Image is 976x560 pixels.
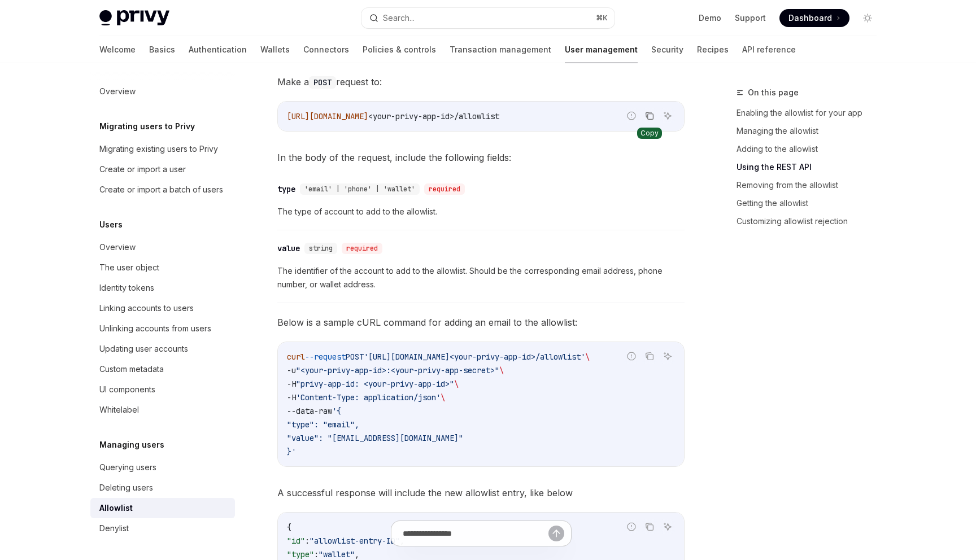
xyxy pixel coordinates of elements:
[90,139,235,159] a: Migrating existing users to Privy
[441,392,445,403] span: \
[737,176,886,194] a: Removing from the allowlist
[99,383,155,396] div: UI components
[342,243,382,254] div: required
[99,403,139,417] div: Whitelabel
[90,81,235,102] a: Overview
[742,36,796,63] a: API reference
[737,140,886,158] a: Adding to the allowlist
[287,365,296,375] span: -u
[277,485,685,501] span: A successful response will include the new allowlist entry, like below
[90,359,235,379] a: Custom metadata
[309,76,336,89] code: POST
[287,352,305,362] span: curl
[454,379,459,389] span: \
[99,501,133,515] div: Allowlist
[296,365,499,375] span: "<your-privy-app-id>:<your-privy-app-secret>"
[99,362,164,376] div: Custom metadata
[99,522,129,535] div: Denylist
[99,10,169,26] img: light logo
[90,518,235,539] a: Denylist
[90,339,235,359] a: Updating user accounts
[99,142,218,156] div: Migrating existing users to Privy
[332,406,341,416] span: '{
[99,281,154,295] div: Identity tokens
[596,14,608,23] span: ⌘ K
[383,11,415,25] div: Search...
[651,36,683,63] a: Security
[303,36,349,63] a: Connectors
[624,108,639,123] button: Report incorrect code
[296,392,441,403] span: 'Content-Type: application/json'
[99,240,136,254] div: Overview
[90,379,235,400] a: UI components
[287,111,368,121] span: [URL][DOMAIN_NAME]
[859,9,877,27] button: Toggle dark mode
[737,212,886,230] a: Customizing allowlist rejection
[99,481,153,495] div: Deleting users
[99,183,223,196] div: Create or import a batch of users
[99,342,188,356] div: Updating user accounts
[90,159,235,180] a: Create or import a user
[305,352,346,362] span: --request
[737,158,886,176] a: Using the REST API
[735,12,766,24] a: Support
[565,36,638,63] a: User management
[90,457,235,478] a: Querying users
[287,447,296,457] span: }'
[277,264,685,291] span: The identifier of the account to add to the allowlist. Should be the corresponding email address,...
[737,122,886,140] a: Managing the allowlist
[99,36,136,63] a: Welcome
[642,349,657,364] button: Copy the contents from the code block
[260,36,290,63] a: Wallets
[90,478,235,498] a: Deleting users
[277,205,685,218] span: The type of account to add to the allowlist.
[99,120,195,133] h5: Migrating users to Privy
[737,194,886,212] a: Getting the allowlist
[660,349,675,364] button: Ask AI
[363,36,436,63] a: Policies & controls
[788,12,832,24] span: Dashboard
[90,318,235,339] a: Unlinking accounts from users
[450,36,551,63] a: Transaction management
[90,498,235,518] a: Allowlist
[277,74,685,90] span: Make a request to:
[287,379,296,389] span: -H
[699,12,721,24] a: Demo
[99,461,156,474] div: Querying users
[424,183,465,195] div: required
[287,406,332,416] span: --data-raw
[737,104,886,122] a: Enabling the allowlist for your app
[499,365,504,375] span: \
[99,218,123,231] h5: Users
[624,349,639,364] button: Report incorrect code
[697,36,729,63] a: Recipes
[90,237,235,257] a: Overview
[642,108,657,123] button: Copy the contents from the code block
[585,352,590,362] span: \
[99,438,164,452] h5: Managing users
[361,8,615,28] button: Search...⌘K
[309,244,333,253] span: string
[346,352,364,362] span: POST
[296,379,454,389] span: "privy-app-id: <your-privy-app-id>"
[287,419,359,430] span: "type": "email",
[189,36,247,63] a: Authentication
[287,433,463,443] span: "value": "[EMAIL_ADDRESS][DOMAIN_NAME]"
[277,183,295,195] div: type
[99,322,211,335] div: Unlinking accounts from users
[304,185,415,194] span: 'email' | 'phone' | 'wallet'
[90,180,235,200] a: Create or import a batch of users
[660,108,675,123] button: Ask AI
[779,9,849,27] a: Dashboard
[637,128,662,139] div: Copy
[277,243,300,254] div: value
[90,400,235,420] a: Whitelabel
[364,352,585,362] span: '[URL][DOMAIN_NAME]<your-privy-app-id>/allowlist'
[99,261,159,274] div: The user object
[90,257,235,278] a: The user object
[287,392,296,403] span: -H
[90,278,235,298] a: Identity tokens
[548,526,564,541] button: Send message
[277,150,685,165] span: In the body of the request, include the following fields:
[99,85,136,98] div: Overview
